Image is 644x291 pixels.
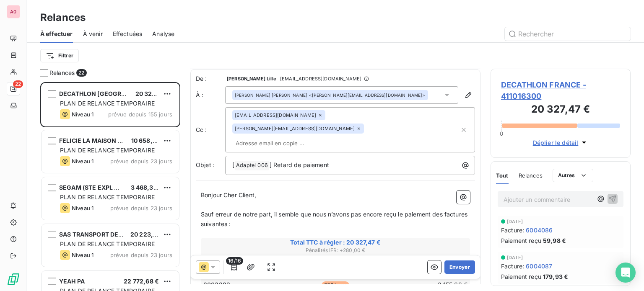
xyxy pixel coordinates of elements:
span: [DATE] [507,219,523,224]
span: DECATHLON [GEOGRAPHIC_DATA] [59,90,160,97]
span: 6003283 [203,281,230,289]
span: prévue depuis 23 jours [110,252,172,258]
span: Analyse [152,30,174,38]
span: Relances [519,172,543,179]
span: Paiement reçu [501,272,541,281]
span: 6004087 [526,262,552,270]
span: DECATHLON FRANCE - 411016300 [501,79,620,102]
span: FELICIE LA MAISON DES BIE [59,137,140,144]
span: prévue depuis 23 jours [110,205,172,211]
span: Objet : [196,161,215,168]
span: PLAN DE RELANCE TEMPORAIRE [60,100,155,107]
span: prévue depuis 155 jours [108,111,172,118]
button: Envoyer [444,260,475,274]
div: A0 [7,5,20,18]
span: Facture : [501,226,524,234]
span: PLAN DE RELANCE TEMPORAIRE [60,193,155,201]
span: 22 [76,69,86,77]
span: À venir [83,30,103,38]
span: PLAN DE RELANCE TEMPORAIRE [60,240,155,247]
span: [EMAIL_ADDRESS][DOMAIN_NAME] [235,113,316,118]
span: - [EMAIL_ADDRESS][DOMAIN_NAME] [278,76,361,81]
input: Adresse email en copie ... [232,137,329,149]
span: [PERSON_NAME][EMAIL_ADDRESS][DOMAIN_NAME] [235,126,355,131]
span: Relances [49,69,75,77]
button: Déplier le détail [530,138,591,147]
h3: Relances [40,10,86,25]
span: Effectuées [113,30,143,38]
div: Open Intercom Messenger [615,263,636,283]
span: 6004086 [526,226,553,234]
span: De : [196,75,225,83]
div: <[PERSON_NAME][EMAIL_ADDRESS][DOMAIN_NAME]> [235,92,426,98]
span: 20 223,60 € [130,231,166,238]
span: SEGAM (STE EXPL GOLF) [59,184,132,191]
span: [PERSON_NAME] Lille [227,76,276,81]
span: 20 327,47 € [135,90,170,97]
span: Niveau 1 [72,111,93,118]
span: [PERSON_NAME] [PERSON_NAME] [235,92,307,98]
span: Déplier le détail [533,138,579,147]
span: Total TTC à régler : 20 327,47 € [202,238,469,247]
span: [DATE] [507,255,523,260]
span: Adaptel 006 [235,161,269,170]
span: 59,98 € [543,236,566,245]
label: À : [196,91,225,99]
span: PLAN DE RELANCE TEMPORAIRE [60,147,155,154]
span: À effectuer [40,30,73,38]
span: Niveau 1 [72,158,93,165]
img: Logo LeanPay [7,273,20,286]
span: Tout [496,172,509,179]
span: Facture : [501,262,524,270]
span: Niveau 1 [72,205,93,211]
label: Cc : [196,126,225,134]
span: 10 658,34 € [131,137,166,144]
span: Paiement reçu [501,236,541,245]
span: 0 [500,130,503,137]
span: Sauf erreur de notre part, il semble que nous n’avons pas encore reçu le paiement des factures su... [201,211,469,227]
span: 22 772,68 € [124,278,159,285]
div: grid [40,82,180,291]
span: ] Retard de paiement [270,161,329,168]
td: 2 155,68 € [380,280,468,289]
span: 179,93 € [543,272,568,281]
span: 3 468,35 € [131,184,163,191]
h3: 20 327,47 € [501,102,620,118]
span: Niveau 1 [72,252,93,258]
span: Bonjour Cher Client, [201,191,256,198]
span: SAS TRANSPORT DEPAEUW [59,231,140,238]
button: Filtrer [40,49,79,62]
span: 202 jours [322,281,349,289]
span: 16/16 [226,257,243,265]
span: 22 [13,80,23,88]
span: Pénalités IFR : + 280,00 € [202,247,469,254]
input: Rechercher [505,27,631,41]
span: [ [232,161,234,168]
span: prévue depuis 23 jours [110,158,172,165]
span: YEAH PA [59,278,85,285]
button: Autres [553,169,593,182]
